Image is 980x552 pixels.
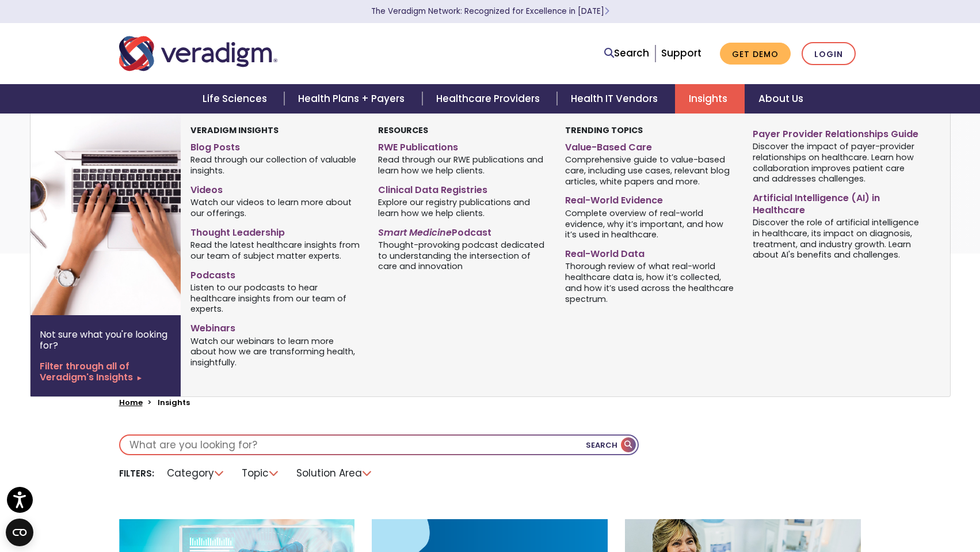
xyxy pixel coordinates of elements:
img: Two hands typing on a laptop [30,114,216,315]
a: Health Plans + Payers [284,84,422,114]
span: Read through our collection of valuable insights. [190,154,360,176]
p: Not sure what you're looking for? [40,329,171,351]
a: Artificial Intelligence (AI) in Healthcare [753,188,922,217]
span: Explore our registry publications and learn how we help clients. [378,196,548,219]
strong: Veradigm Insights [190,124,279,136]
a: Get Demo [720,43,791,65]
span: Discover the impact of payer-provider relationships on healthcare. Learn how collaboration improv... [753,141,922,184]
span: Thorough review of what real-world healthcare data is, how it’s collected, and how it’s used acro... [565,260,735,304]
li: Topic [235,464,287,482]
a: Insights [675,84,745,114]
a: Blog Posts [190,137,360,154]
li: Solution Area [289,464,380,482]
a: The Veradigm Network: Recognized for Excellence in [DATE]Learn More [371,6,609,17]
li: Category [160,464,232,482]
strong: Trending Topics [565,124,643,136]
a: Thought Leadership [190,222,360,239]
iframe: Drift Chat Widget [759,481,966,538]
a: About Us [745,84,817,114]
a: Health IT Vendors [557,84,675,114]
a: Real-World Evidence [565,190,735,207]
span: Discover the role of artificial intelligence in healthcare, its impact on diagnosis, treatment, a... [753,217,922,260]
li: Filters: [119,467,154,479]
a: Login [802,42,856,66]
a: Videos [190,180,360,196]
a: Webinars [190,318,360,335]
a: Smart MedicinePodcast [378,222,548,239]
span: Read through our RWE publications and learn how we help clients. [378,154,548,176]
strong: Resources [378,124,428,136]
input: What are you looking for? [120,436,638,454]
a: Value-Based Care [565,137,735,154]
a: Podcasts [190,265,360,282]
span: Watch our videos to learn more about our offerings. [190,196,360,219]
a: Filter through all of Veradigm's Insights [40,361,171,383]
a: Home [119,397,143,408]
a: Payer Provider Relationships Guide [753,124,922,141]
span: Thought-provoking podcast dedicated to understanding the intersection of care and innovation [378,239,548,272]
span: Complete overview of real-world evidence, why it’s important, and how it’s used in healthcare. [565,207,735,240]
a: RWE Publications [378,137,548,154]
a: Real-World Data [565,244,735,260]
span: Listen to our podcasts to hear healthcare insights from our team of experts. [190,281,360,315]
a: Support [661,46,701,60]
button: Search [586,436,638,454]
img: Veradigm logo [119,35,277,73]
a: Search [604,46,649,61]
span: Comprehensive guide to value-based care, including use cases, relevant blog articles, white paper... [565,154,735,187]
a: Life Sciences [189,84,284,114]
a: Clinical Data Registries [378,180,548,196]
span: Learn More [604,6,609,17]
em: Smart Medicine [378,226,452,239]
span: Read the latest healthcare insights from our team of subject matter experts. [190,239,360,261]
a: Healthcare Providers [422,84,557,114]
button: Open CMP widget [6,519,33,546]
span: Watch our webinars to learn more about how we are transforming health, insightfully. [190,335,360,368]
